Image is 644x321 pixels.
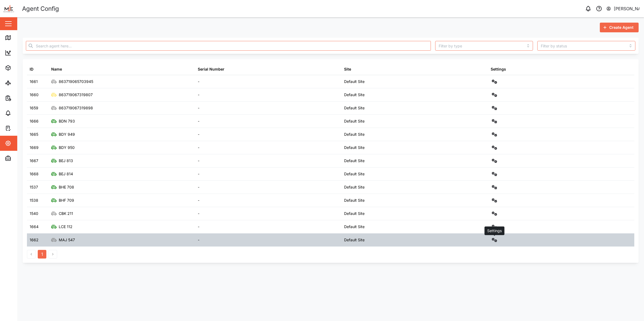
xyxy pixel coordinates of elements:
[491,66,506,72] div: Settings
[198,66,224,72] div: Serial Number
[344,211,365,217] div: Default Site
[344,237,365,243] div: Default Site
[30,79,38,85] div: 1661
[198,184,199,190] div: -
[14,125,29,131] div: Tasks
[537,41,635,51] input: Filter by status
[59,79,93,85] div: 863719065703945
[198,131,199,137] div: -
[30,145,39,151] div: 1669
[14,140,33,146] div: Settings
[59,105,93,111] div: 863719067319898
[59,197,74,203] div: BHF 709
[198,79,199,85] div: -
[30,131,38,137] div: 1665
[14,110,31,116] div: Alarms
[59,145,75,151] div: BDY 950
[30,211,38,217] div: 1540
[344,171,365,177] div: Default Site
[344,184,365,190] div: Default Site
[344,131,365,137] div: Default Site
[59,224,72,230] div: LCE 112
[3,3,15,15] img: Main Logo
[30,66,33,72] div: ID
[344,66,351,72] div: Site
[198,224,199,230] div: -
[14,35,26,41] div: Map
[26,41,431,51] input: Search agent here...
[600,23,639,32] button: Create Agent
[59,171,73,177] div: BEJ 814
[59,184,74,190] div: BHE 708
[14,65,31,71] div: Assets
[606,5,640,12] button: [PERSON_NAME]
[344,158,365,164] div: Default Site
[22,4,59,13] div: Agent Config
[344,92,365,98] div: Default Site
[14,155,30,161] div: Admin
[59,118,75,124] div: BDN 793
[614,5,640,12] div: [PERSON_NAME]
[198,92,199,98] div: -
[59,211,73,217] div: CBK 211
[59,131,75,137] div: BDY 949
[30,171,39,177] div: 1668
[344,105,365,111] div: Default Site
[59,92,93,98] div: 863719067319807
[344,224,365,230] div: Default Site
[38,250,46,259] button: 1
[344,145,365,151] div: Default Site
[51,66,62,72] div: Name
[30,224,39,230] div: 1664
[14,80,27,86] div: Sites
[30,237,39,243] div: 1662
[30,92,39,98] div: 1660
[198,171,199,177] div: -
[14,95,32,101] div: Reports
[14,50,38,56] div: Dashboard
[30,118,39,124] div: 1666
[30,158,38,164] div: 1667
[59,158,73,164] div: BEJ 813
[198,237,199,243] div: -
[198,105,199,111] div: -
[609,23,633,32] span: Create Agent
[344,197,365,203] div: Default Site
[198,158,199,164] div: -
[30,105,38,111] div: 1659
[198,211,199,217] div: -
[198,197,199,203] div: -
[344,118,365,124] div: Default Site
[344,79,365,85] div: Default Site
[30,184,38,190] div: 1537
[198,118,199,124] div: -
[198,145,199,151] div: -
[435,41,533,51] input: Filter by type
[59,237,75,243] div: MAJ 547
[30,197,38,203] div: 1538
